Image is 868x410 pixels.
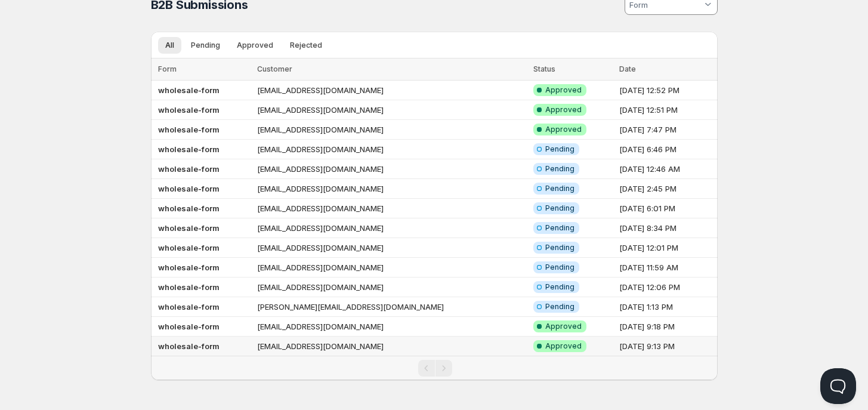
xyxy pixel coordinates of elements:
[151,356,718,380] nav: Pagination
[616,238,718,258] td: [DATE] 12:01 PM
[254,317,530,337] td: [EMAIL_ADDRESS][DOMAIN_NAME]
[616,120,718,140] td: [DATE] 7:47 PM
[616,100,718,120] td: [DATE] 12:51 PM
[254,258,530,278] td: [EMAIL_ADDRESS][DOMAIN_NAME]
[616,258,718,278] td: [DATE] 11:59 AM
[158,204,220,213] b: wholesale-form
[545,144,574,154] span: Pending
[616,317,718,337] td: [DATE] 9:18 PM
[254,120,530,140] td: [EMAIL_ADDRESS][DOMAIN_NAME]
[254,159,530,179] td: [EMAIL_ADDRESS][DOMAIN_NAME]
[158,64,177,73] span: Form
[254,218,530,238] td: [EMAIL_ADDRESS][DOMAIN_NAME]
[545,164,574,174] span: Pending
[165,41,174,50] span: All
[290,41,322,50] span: Rejected
[254,337,530,356] td: [EMAIL_ADDRESS][DOMAIN_NAME]
[616,278,718,297] td: [DATE] 12:06 PM
[158,223,220,233] b: wholesale-form
[545,322,582,331] span: Approved
[254,297,530,317] td: [PERSON_NAME][EMAIL_ADDRESS][DOMAIN_NAME]
[820,368,856,404] iframe: Help Scout Beacon - Open
[191,41,220,50] span: Pending
[545,282,574,292] span: Pending
[616,297,718,317] td: [DATE] 1:13 PM
[545,223,574,233] span: Pending
[616,337,718,356] td: [DATE] 9:13 PM
[254,238,530,258] td: [EMAIL_ADDRESS][DOMAIN_NAME]
[616,81,718,100] td: [DATE] 12:52 PM
[616,159,718,179] td: [DATE] 12:46 AM
[158,125,220,134] b: wholesale-form
[237,41,273,50] span: Approved
[254,81,530,100] td: [EMAIL_ADDRESS][DOMAIN_NAME]
[254,199,530,218] td: [EMAIL_ADDRESS][DOMAIN_NAME]
[545,243,574,252] span: Pending
[545,184,574,193] span: Pending
[545,105,582,115] span: Approved
[616,199,718,218] td: [DATE] 6:01 PM
[158,184,220,193] b: wholesale-form
[158,263,220,272] b: wholesale-form
[158,282,220,292] b: wholesale-form
[158,164,220,174] b: wholesale-form
[616,179,718,199] td: [DATE] 2:45 PM
[254,278,530,297] td: [EMAIL_ADDRESS][DOMAIN_NAME]
[545,204,574,213] span: Pending
[158,302,220,312] b: wholesale-form
[158,243,220,252] b: wholesale-form
[545,125,582,134] span: Approved
[545,341,582,351] span: Approved
[254,140,530,159] td: [EMAIL_ADDRESS][DOMAIN_NAME]
[254,100,530,120] td: [EMAIL_ADDRESS][DOMAIN_NAME]
[533,64,555,73] span: Status
[158,341,220,351] b: wholesale-form
[158,105,220,115] b: wholesale-form
[616,218,718,238] td: [DATE] 8:34 PM
[254,179,530,199] td: [EMAIL_ADDRESS][DOMAIN_NAME]
[158,85,220,95] b: wholesale-form
[158,322,220,331] b: wholesale-form
[616,140,718,159] td: [DATE] 6:46 PM
[545,302,574,312] span: Pending
[257,64,292,73] span: Customer
[158,144,220,154] b: wholesale-form
[619,64,636,73] span: Date
[545,85,582,95] span: Approved
[545,263,574,272] span: Pending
